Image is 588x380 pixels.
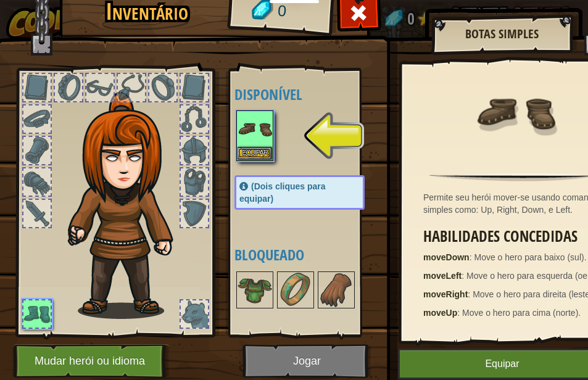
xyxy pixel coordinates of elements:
img: portrait.png [475,72,555,152]
span: Move o hero para cima (norte). [462,308,581,318]
strong: moveLeft [423,271,462,281]
img: portrait.png [238,112,272,146]
h2: Botas Simples [444,27,560,41]
span: : [462,271,466,281]
span: : [468,289,473,299]
img: hair_f2.png [62,92,195,319]
img: portrait.png [238,273,272,307]
h4: Disponível [234,86,389,102]
button: Mudar herói ou idioma [13,344,170,378]
span: Move o hero para baixo (sul). [474,252,586,262]
strong: moveRight [423,289,468,299]
h4: Bloqueado [234,247,389,263]
span: : [457,308,462,318]
span: (Dois cliques para equipar) [239,181,326,204]
img: portrait.png [319,273,354,307]
button: Equipar [238,147,272,160]
span: : [470,252,474,262]
img: portrait.png [278,273,313,307]
strong: moveUp [423,308,457,318]
strong: moveDown [423,252,470,262]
